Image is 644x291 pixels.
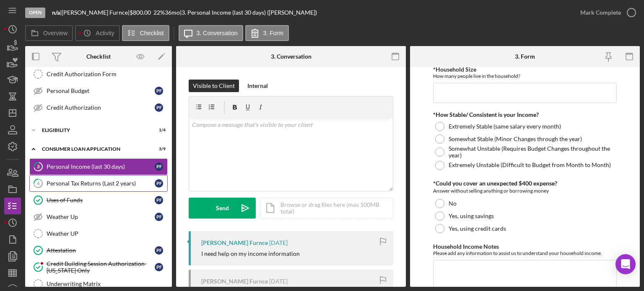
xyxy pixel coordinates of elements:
div: P F [155,246,163,255]
div: Credit Building Session Authorization- [US_STATE] Only [47,260,155,274]
div: Weather Up [47,214,155,220]
button: Mark Complete [572,4,640,21]
div: I need help on my income information [201,250,300,257]
label: Somewhat Stable (Minor Changes through the year) [449,136,582,142]
div: | [52,9,62,16]
div: Open [25,8,45,18]
label: Yes, using credit cards [449,225,506,232]
a: Credit AuthorizationPF [29,99,168,116]
div: Attestation [47,247,155,254]
a: Credit Building Session Authorization- [US_STATE] OnlyPF [29,259,168,276]
div: Weather UP [47,230,167,237]
time: 2025-02-25 03:06 [269,239,288,246]
a: Uses of FundsPF [29,192,168,209]
div: Personal Income (last 30 days) [47,163,155,170]
div: 1 / 4 [151,128,166,133]
div: P F [155,213,163,221]
div: | 3. Personal Income (last 30 days) ([PERSON_NAME]) [180,9,317,16]
button: Activity [75,25,119,41]
a: Personal BudgetPF [29,82,168,99]
div: [PERSON_NAME] Furnce | [62,9,130,16]
div: Personal Tax Returns (Last 2 years) [47,180,155,187]
div: [PERSON_NAME] Furnce [201,278,268,285]
label: Household Income Notes [433,243,499,250]
div: Credit Authorization [47,104,155,111]
div: Mark Complete [580,4,621,21]
a: AttestationPF [29,242,168,259]
button: Internal [243,80,272,92]
div: 22 % [153,9,165,16]
button: Overview [25,25,73,41]
label: 3. Conversation [197,30,238,36]
div: Internal [247,80,268,92]
a: 3Personal Income (last 30 days)PF [29,158,168,175]
div: 3. Form [515,53,535,60]
div: 3. Conversation [271,53,312,60]
div: Credit Authorization Form [47,71,167,77]
button: 3. Form [245,25,289,41]
div: [PERSON_NAME] Furnce [201,239,268,246]
a: Weather UP [29,225,168,242]
div: P F [155,103,163,112]
div: *How Stable/ Consistent is your Income? [433,111,617,118]
div: Personal Budget [47,88,155,94]
time: 2025-02-18 02:34 [269,278,288,285]
div: Send [216,198,229,219]
button: Checklist [122,25,169,41]
div: How many people live in the household? [433,73,617,79]
tspan: 3 [37,164,39,169]
div: 3 / 9 [151,147,166,152]
div: Open Intercom Messenger [615,254,636,274]
div: *Could you cover an unexpected $400 expense? [433,180,617,187]
div: Visible to Client [193,80,235,92]
button: 3. Conversation [179,25,243,41]
label: Extremely Stable (same salary every month) [449,123,561,130]
a: 4Personal Tax Returns (Last 2 years)PF [29,175,168,192]
label: 3. Form [263,30,283,36]
div: P F [155,263,163,271]
button: Send [189,198,256,219]
div: P F [155,196,163,204]
label: Yes, using savings [449,213,494,219]
label: Overview [43,30,68,36]
div: Eligibility [42,128,145,133]
div: P F [155,87,163,95]
div: Please add any information to assist us to understand your household income. [433,250,617,256]
a: Weather UpPF [29,209,168,225]
label: Somewhat Unstable (Requires Budget Changes throughout the year) [449,145,615,159]
div: Uses of Funds [47,197,155,203]
button: Visible to Client [189,80,239,92]
label: Checklist [140,30,164,36]
div: Answer without selling anything or borrowing money [433,187,617,195]
label: *Household Size [433,66,476,73]
div: Checklist [86,53,111,60]
label: No [449,200,457,207]
tspan: 4 [37,180,40,186]
div: $800.00 [130,9,153,16]
div: P F [155,179,163,188]
div: Consumer Loan Application [42,147,145,152]
label: Extremely Unstable (Difficult to Budget from Month to Month) [449,162,611,168]
div: Underwriting Matrix [47,281,167,287]
div: P F [155,162,163,171]
label: Activity [96,30,114,36]
a: Credit Authorization Form [29,66,168,82]
div: 36 mo [165,9,180,16]
b: n/a [52,9,60,16]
